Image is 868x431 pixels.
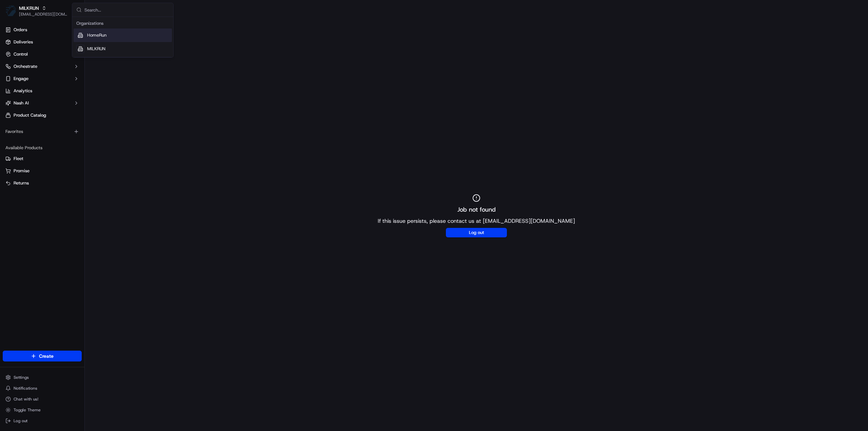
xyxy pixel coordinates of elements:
span: Control [14,51,28,57]
button: Log out [3,416,82,426]
h2: Job not found [457,205,496,214]
span: Toggle Theme [14,407,41,413]
button: Create [3,351,82,361]
button: Returns [3,178,82,189]
span: Create [39,353,54,359]
div: Favorites [3,126,82,137]
a: Fleet [5,156,79,162]
button: MILKRUNMILKRUN[EMAIL_ADDRESS][DOMAIN_NAME] [3,3,70,19]
span: Deliveries [14,39,33,45]
a: Deliveries [3,37,82,47]
span: Engage [14,76,28,82]
span: Returns [14,180,29,186]
span: Log out [14,418,27,424]
span: Analytics [14,88,32,94]
span: Product Catalog [14,112,46,118]
button: Promise [3,165,82,176]
a: Product Catalog [3,110,82,121]
div: Available Products [3,142,82,153]
span: Fleet [14,156,23,162]
button: Engage [3,73,82,84]
span: HomeRun [87,32,106,38]
div: Suggestions [72,17,173,57]
div: Organizations [74,18,172,28]
button: Notifications [3,384,82,393]
button: Fleet [3,153,82,164]
span: Promise [14,168,29,174]
button: Log out [446,228,507,237]
button: Chat with us! [3,394,82,404]
span: MILKRUN [87,46,105,52]
button: Toggle Theme [3,405,82,415]
a: Returns [5,180,79,186]
button: MILKRUN [19,5,39,12]
span: Settings [14,375,29,380]
span: Orchestrate [14,63,37,70]
span: Chat with us! [14,396,38,402]
span: Nash AI [14,100,29,106]
a: Promise [5,168,79,174]
p: If this issue persists, please contact us at [EMAIL_ADDRESS][DOMAIN_NAME] [378,217,575,225]
span: Orders [14,27,27,33]
button: Nash AI [3,98,82,109]
span: Notifications [14,386,37,391]
a: Orders [3,24,82,35]
button: Orchestrate [3,61,82,72]
button: Settings [3,373,82,382]
input: Search... [84,3,169,17]
a: Analytics [3,85,82,96]
button: Control [3,49,82,60]
button: [EMAIL_ADDRESS][DOMAIN_NAME] [19,12,67,17]
img: MILKRUN [5,5,16,16]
